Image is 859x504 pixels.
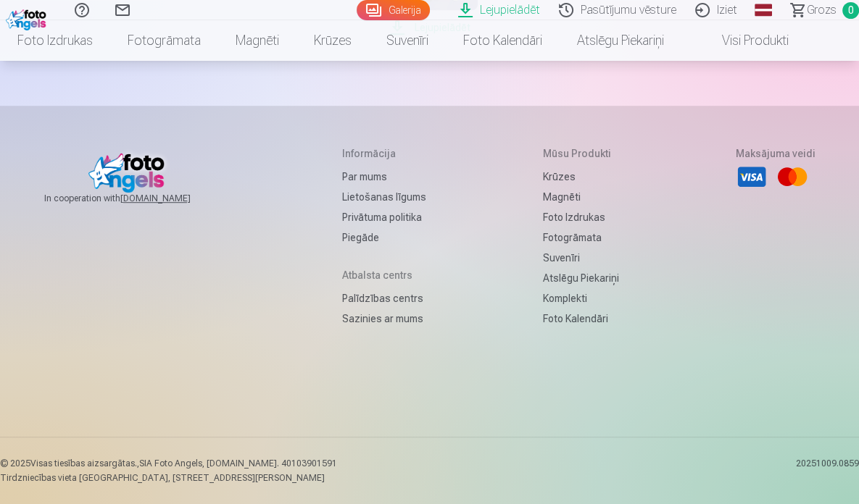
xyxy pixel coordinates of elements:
a: Privātuma politika [342,207,426,227]
h5: Informācija [342,146,426,161]
a: Magnēti [218,20,296,61]
a: Suvenīri [543,248,619,268]
a: Komplekti [543,288,619,308]
span: Grozs [807,1,837,19]
a: Krūzes [296,20,369,61]
a: Suvenīri [369,20,446,61]
a: Magnēti [543,187,619,207]
img: /fa1 [6,6,50,30]
a: Krūzes [543,167,619,187]
h5: Maksājuma veidi [736,146,816,161]
li: Mastercard [776,161,808,193]
span: In cooperation with [44,193,225,204]
a: [DOMAIN_NAME] [120,193,225,204]
p: 20251009.0859 [796,458,859,484]
a: Visi produkti [681,20,806,61]
span: SIA Foto Angels, [DOMAIN_NAME]. 40103901591 [139,458,337,469]
h5: Mūsu produkti [543,146,619,161]
a: Atslēgu piekariņi [560,20,681,61]
h5: Atbalsta centrs [342,268,426,282]
a: Atslēgu piekariņi [543,268,619,288]
a: Lietošanas līgums [342,187,426,207]
a: Fotogrāmata [543,227,619,248]
a: Palīdzības centrs [342,288,426,308]
li: Visa [736,161,768,193]
a: Foto kalendāri [543,308,619,329]
a: Sazinies ar mums [342,308,426,329]
a: Fotogrāmata [110,20,218,61]
a: Foto kalendāri [446,20,560,61]
span: 0 [842,2,859,19]
a: Piegāde [342,227,426,248]
a: Par mums [342,167,426,187]
a: Foto izdrukas [543,207,619,227]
